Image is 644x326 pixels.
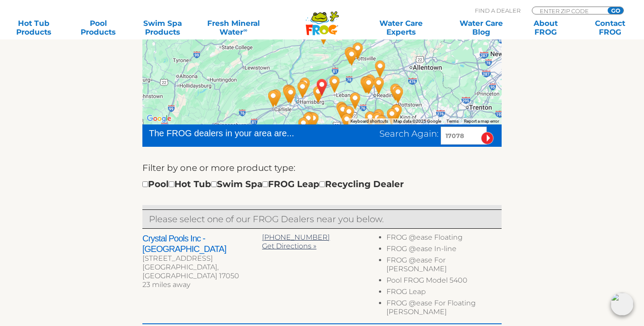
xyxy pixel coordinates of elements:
[293,78,313,101] div: Leslie's Poolmart, Inc. # 303 - 13 miles away.
[539,7,598,14] input: Zip Code Form
[263,87,283,110] div: Goodall Pools & Spas - Carlisle - 33 miles away.
[73,19,123,36] a: PoolProducts
[333,100,353,124] div: Crystal Pools Inc - Lancaster - 21 miles away.
[475,7,520,14] p: Find A Dealer
[386,244,502,256] li: FROG @ease In-line
[481,132,494,145] input: Submit
[145,113,173,124] a: Open this area in Google Maps (opens a new window)
[361,19,442,36] a: Water CareExperts
[202,19,265,36] a: Fresh MineralWater∞
[302,109,322,132] div: Buchmyer's Pools Inc - York - 23 miles away.
[379,128,439,139] span: Search Again:
[386,299,502,319] li: FROG @ease For Floating [PERSON_NAME]
[280,81,300,105] div: Leslie's Poolmart, Inc. # 866 - 21 miles away.
[369,74,389,97] div: Apollo Pools & Spas - Reading - 38 miles away.
[300,108,320,132] div: Bob's Intowne Spas - 23 miles away.
[262,233,330,241] a: [PHONE_NUMBER]
[393,119,441,124] span: Map data ©2025 Google
[368,109,388,132] div: Lilly Pool and Spa - 43 miles away.
[337,110,357,134] div: The Spa & Pool Place Inc - 28 miles away.
[138,19,188,36] a: Swim SpaProducts
[386,256,502,276] li: FROG @ease For [PERSON_NAME]
[142,280,190,289] span: 23 miles away
[266,86,286,110] div: Correal Inc Pools & Spas - 31 miles away.
[142,233,262,254] h2: Crystal Pools Inc - [GEOGRAPHIC_DATA]
[142,161,295,175] label: Filter by one or more product type:
[608,7,623,14] input: GO
[369,106,389,129] div: Gritz Pools & Spas Inc - 43 miles away.
[325,72,345,96] div: Goodall Pools & Spas - Lebanon - 9 miles away.
[350,118,388,124] button: Keyboard shortcuts
[142,263,262,280] div: [GEOGRAPHIC_DATA], [GEOGRAPHIC_DATA] 17050
[386,101,407,124] div: Spring Dance Hot Tubs - Exton - 52 miles away.
[142,177,404,191] div: Pool Hot Tub Swim Spa FROG Leap Recycling Dealer
[345,89,365,113] div: Aqua-Docs - Ephrata - 24 miles away.
[145,113,173,124] img: Google
[278,81,298,105] div: Crystal Pools Inc - Mechanicsburg - 23 miles away.
[382,105,402,128] div: Pacer Pool Services & Supplies Inc - 50 miles away.
[9,19,59,36] a: Hot TubProducts
[464,119,499,124] a: Report a map error
[386,233,502,244] li: FROG @ease Floating
[279,82,299,106] div: Aqua Specialists Inc. - 23 miles away.
[360,71,380,95] div: Leslie's Poolmart, Inc. # 655 - 32 miles away.
[149,127,326,140] div: The FROG dealers in your area are...
[142,254,262,263] div: [STREET_ADDRESS]
[243,27,247,33] sup: ∞
[308,82,329,106] div: Crystal Pools Inc - Elizabethtown - 5 miles away.
[386,276,502,287] li: Pool FROG Model 5400
[262,242,316,250] a: Get Directions »
[611,293,633,315] img: openIcon
[333,100,353,124] div: Leslie's Poolmart, Inc. # 407 - 21 miles away.
[357,73,377,96] div: Blue Lagoon Pools LLC - 30 miles away.
[386,80,406,104] div: Leslie's Poolmart, Inc. # 370 - 49 miles away.
[356,73,376,96] div: Jacuzzi Hot Tubs - Reading - 29 miles away.
[446,119,459,124] a: Terms (opens in new tab)
[298,109,318,133] div: Leslie's Poolmart, Inc. # 382 - 24 miles away.
[372,112,392,135] div: Chester County Pools & Spas - 46 miles away.
[370,57,390,81] div: The Repair Guy, LLC - 40 miles away.
[387,101,407,124] div: Jacuzzi Hot Tubs - Exton Showroom - 52 miles away.
[281,83,301,107] div: Goodall Pools & Spas - Mechanicsburg - 21 miles away.
[332,98,352,122] div: Goodall Pools & Spas - Lancaster - 20 miles away.
[312,75,332,99] div: COFFEETOWN, PA 17078
[342,45,362,69] div: Fox Pool & Spa Services, LLC. - 28 miles away.
[456,19,506,36] a: Water CareBlog
[388,83,408,106] div: Eagle Pool & Spa Inc - Pottstown - 51 miles away.
[386,287,502,299] li: FROG Leap
[294,114,314,138] div: Yorktown Pools & Spas - 28 miles away.
[340,43,360,67] div: Bob's Pools, Inc - Friedensburg - 28 miles away.
[585,19,635,36] a: ContactFROG
[360,108,380,131] div: Serenity Pools - 38 miles away.
[149,212,495,226] p: Please select one of our FROG Dealers near you below.
[359,74,379,97] div: Fronheiser Pools - Sinking Spring - 31 miles away.
[295,74,315,98] div: Goodall Pools & Spas - Harrisburg - 11 miles away.
[520,19,570,36] a: AboutFROG
[339,103,359,126] div: Prestigious Pools of Central PA - 25 miles away.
